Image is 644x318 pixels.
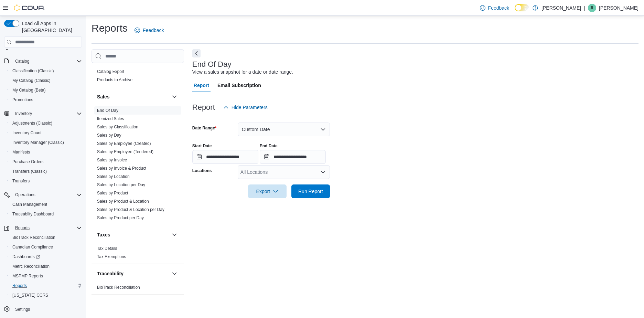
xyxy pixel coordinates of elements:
a: BioTrack Reconciliation [10,233,58,242]
button: My Catalog (Classic) [7,76,85,85]
button: BioTrack Reconciliation [7,233,85,242]
a: Inventory Count [10,129,44,137]
span: Sales by Product per Day [97,215,144,221]
h3: Taxes [97,231,110,238]
h3: Sales [97,93,110,100]
button: Catalog [1,56,85,66]
a: Tax Exemptions [97,254,126,259]
button: Custom Date [238,123,330,136]
span: Metrc Reconciliation [10,262,82,271]
button: Inventory [12,109,35,118]
span: Sales by Product & Location [97,199,149,204]
button: Taxes [170,231,179,239]
span: Hide Parameters [232,104,268,111]
input: Dark Mode [515,4,529,11]
a: Sales by Product & Location per Day [97,207,164,212]
a: Cash Management [10,200,50,209]
a: BioTrack Reconciliation [97,285,140,290]
span: Classification (Classic) [10,67,82,75]
button: Metrc Reconciliation [7,262,85,271]
div: Traceability [92,283,184,294]
span: Dashboards [10,253,82,261]
span: Dashboards [12,254,40,259]
span: Canadian Compliance [10,243,82,251]
button: Inventory [1,109,85,118]
span: Tax Exemptions [97,254,126,259]
a: Inventory Manager (Classic) [10,138,67,147]
h3: Report [192,103,215,112]
a: My Catalog (Beta) [10,86,49,94]
a: Sales by Employee (Tendered) [97,149,153,154]
a: Sales by Invoice & Product [97,166,146,171]
a: Sales by Day [97,133,121,138]
a: Canadian Compliance [10,243,56,251]
button: Classification (Classic) [7,66,85,76]
input: Press the down key to open a popover containing a calendar. [260,150,326,164]
span: Report [194,78,209,92]
span: Catalog [12,57,82,65]
span: Metrc Reconciliation [12,264,50,269]
span: Adjustments (Classic) [12,120,52,126]
span: My Catalog (Classic) [10,76,82,85]
button: Operations [12,191,38,199]
a: Manifests [10,148,33,156]
button: Open list of options [320,169,326,175]
label: Date Range [192,125,217,131]
span: Load All Apps in [GEOGRAPHIC_DATA] [19,20,82,34]
button: Inventory Manager (Classic) [7,138,85,147]
button: Taxes [97,231,169,238]
a: Purchase Orders [10,158,46,166]
label: Start Date [192,143,212,149]
span: Sales by Day [97,132,121,138]
span: Reports [10,282,82,290]
div: Sales [92,106,184,225]
div: Jami Lloyd [588,4,596,12]
span: Inventory Count [12,130,42,136]
button: Export [248,184,287,198]
a: Tax Details [97,246,117,251]
span: Feedback [143,27,164,34]
button: Promotions [7,95,85,105]
h3: End Of Day [192,60,232,68]
button: Reports [12,224,32,232]
a: My Catalog (Classic) [10,76,53,85]
button: Inventory Count [7,128,85,138]
div: Products [92,67,184,87]
span: Reports [15,225,30,231]
button: Transfers (Classic) [7,167,85,176]
span: Sales by Invoice [97,157,127,163]
button: Reports [7,281,85,290]
button: Operations [1,190,85,200]
span: Classification (Classic) [12,68,54,74]
span: Cash Management [10,200,82,209]
div: Taxes [92,244,184,264]
label: Locations [192,168,212,173]
a: Sales by Product per Day [97,215,144,220]
a: Sales by Location per Day [97,182,145,187]
a: Sales by Employee (Created) [97,141,151,146]
a: Sales by Classification [97,125,138,129]
a: Promotions [10,96,36,104]
button: Canadian Compliance [7,242,85,252]
span: Sales by Product [97,190,128,196]
button: Adjustments (Classic) [7,118,85,128]
a: Reports [10,282,30,290]
a: [US_STATE] CCRS [10,291,51,299]
h1: Reports [92,21,128,35]
span: Transfers (Classic) [10,167,82,176]
a: Transfers (Classic) [10,167,50,176]
span: Promotions [10,96,82,104]
a: Traceabilty Dashboard [10,210,56,218]
span: Cash Management [12,202,47,207]
button: Sales [97,93,169,100]
img: Cova [14,4,45,11]
button: Purchase Orders [7,157,85,167]
span: Products to Archive [97,77,132,83]
a: Itemized Sales [97,116,124,121]
a: Feedback [132,23,167,37]
a: Dashboards [7,252,85,262]
a: MSPMP Reports [10,272,46,280]
span: Sales by Location per Day [97,182,145,188]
